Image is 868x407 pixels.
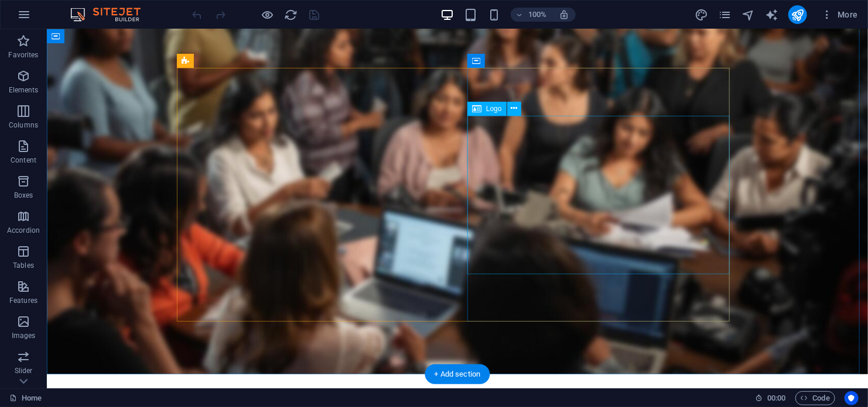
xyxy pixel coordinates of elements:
button: 100% [511,8,552,22]
div: + Add section [425,364,490,384]
i: Reload page [285,8,298,22]
i: Pages (Ctrl+Alt+S) [718,8,732,22]
button: publish [788,5,807,24]
button: text_generator [765,8,779,22]
p: Features [9,296,37,305]
p: Favorites [8,50,38,60]
p: Elements [9,85,39,95]
button: More [816,5,863,24]
span: Logo [486,105,502,112]
button: Code [795,391,835,405]
i: On resize automatically adjust zoom level to fit chosen device. [559,9,569,20]
i: Publish [791,8,804,22]
i: Navigator [741,8,755,22]
p: Images [12,331,36,340]
button: design [695,8,709,22]
p: Boxes [14,191,33,200]
p: Slider [15,366,33,375]
p: Accordion [7,226,40,235]
button: reload [284,8,298,22]
img: Editor Logo [67,8,155,22]
button: navigator [741,8,756,22]
p: Content [11,156,36,165]
span: More [821,9,858,20]
button: Usercentrics [845,391,859,405]
p: Columns [9,120,38,130]
button: pages [718,8,732,22]
span: : [775,394,777,402]
button: Click here to leave preview mode and continue editing [261,8,275,22]
h6: 100% [528,8,547,22]
p: Tables [13,261,34,270]
h6: Session time [755,391,786,405]
span: 00 00 [767,391,785,405]
span: Code [801,391,830,405]
a: Click to cancel selection. Double-click to open Pages [9,391,42,405]
i: AI Writer [765,8,778,22]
